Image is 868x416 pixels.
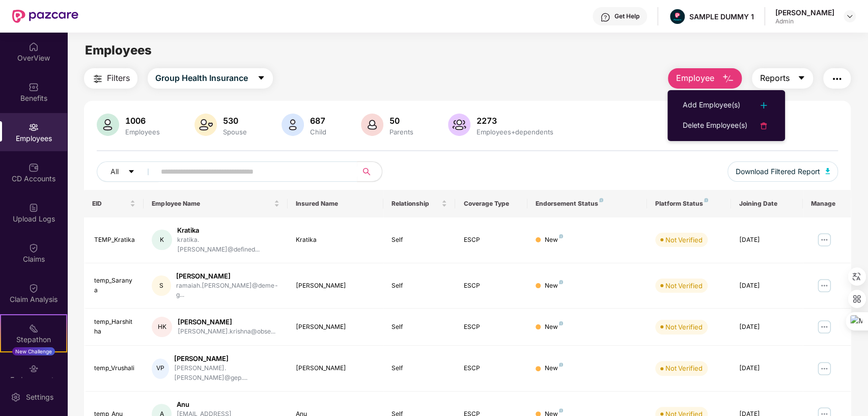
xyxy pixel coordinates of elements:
[177,400,279,409] div: Anu
[665,281,703,291] div: Not Verified
[110,166,119,177] span: All
[689,12,754,21] div: SAMPLE DUMMY 1
[559,234,563,238] img: svg+xml;base64,PHN2ZyB4bWxucz0iaHR0cDovL3d3dy53My5vcmcvMjAwMC9zdmciIHdpZHRoPSI4IiBoZWlnaHQ9IjgiIH...
[758,120,770,132] img: svg+xml;base64,PHN2ZyB4bWxucz0iaHR0cDovL3d3dy53My5vcmcvMjAwMC9zdmciIHdpZHRoPSIyNCIgaGVpZ2h0PSIyNC...
[107,72,130,85] span: Filters
[174,364,279,383] div: [PERSON_NAME].[PERSON_NAME]@gep....
[29,283,39,293] img: svg+xml;base64,PHN2ZyBpZD0iQ2xhaW0iIHhtbG5zPSJodHRwOi8vd3d3LnczLm9yZy8yMDAwL3N2ZyIgd2lkdGg9IjIwIi...
[391,200,439,208] span: Relationship
[731,190,803,217] th: Joining Date
[176,281,279,300] div: ramaiah.[PERSON_NAME]@deme-g...
[123,116,162,126] div: 1006
[94,364,136,373] div: temp_Vrushali
[23,392,57,402] div: Settings
[387,128,415,136] div: Parents
[614,12,639,20] div: Get Help
[174,354,279,364] div: [PERSON_NAME]
[152,200,271,208] span: Employee Name
[739,322,795,332] div: [DATE]
[803,190,851,217] th: Manage
[448,114,470,136] img: svg+xml;base64,PHN2ZyB4bWxucz0iaHR0cDovL3d3dy53My5vcmcvMjAwMC9zdmciIHhtbG5zOnhsaW5rPSJodHRwOi8vd3...
[559,321,563,325] img: svg+xml;base64,PHN2ZyB4bWxucz0iaHR0cDovL3d3dy53My5vcmcvMjAwMC9zdmciIHdpZHRoPSI4IiBoZWlnaHQ9IjgiIH...
[463,235,519,245] div: ESCP
[846,12,854,20] img: svg+xml;base64,PHN2ZyBpZD0iRHJvcGRvd24tMzJ4MzIiIHhtbG5zPSJodHRwOi8vd3d3LnczLm9yZy8yMDAwL3N2ZyIgd2...
[816,319,832,335] img: manageButton
[84,190,144,217] th: EID
[296,235,375,245] div: Kratika
[775,17,834,25] div: Admin
[177,317,275,327] div: [PERSON_NAME]
[148,68,273,89] button: Group Health Insurancecaret-down
[665,235,703,245] div: Not Verified
[29,243,39,253] img: svg+xml;base64,PHN2ZyBpZD0iQ2xhaW0iIHhtbG5zPSJodHRwOi8vd3d3LnczLm9yZy8yMDAwL3N2ZyIgd2lkdGg9IjIwIi...
[177,327,275,337] div: [PERSON_NAME].krishna@obse...
[739,235,795,245] div: [DATE]
[559,408,563,412] img: svg+xml;base64,PHN2ZyB4bWxucz0iaHR0cDovL3d3dy53My5vcmcvMjAwMC9zdmciIHdpZHRoPSI4IiBoZWlnaHQ9IjgiIH...
[94,235,136,245] div: TEMP_Kratika
[221,128,249,136] div: Spouse
[152,358,169,379] div: VP
[152,275,171,296] div: S
[92,200,128,208] span: EID
[123,128,162,136] div: Employees
[128,168,135,176] span: caret-down
[152,317,172,337] div: HK
[221,116,249,126] div: 530
[474,128,555,136] div: Employees+dependents
[545,364,563,373] div: New
[29,203,39,213] img: svg+xml;base64,PHN2ZyBpZD0iVXBsb2FkX0xvZ3MiIGRhdGEtbmFtZT0iVXBsb2FkIExvZ3MiIHhtbG5zPSJodHRwOi8vd3...
[722,73,734,85] img: svg+xml;base64,PHN2ZyB4bWxucz0iaHR0cDovL3d3dy53My5vcmcvMjAwMC9zdmciIHhtbG5zOnhsaW5rPSJodHRwOi8vd3...
[831,73,843,85] img: svg+xml;base64,PHN2ZyB4bWxucz0iaHR0cDovL3d3dy53My5vcmcvMjAwMC9zdmciIHdpZHRoPSIyNCIgaGVpZ2h0PSIyNC...
[704,198,708,202] img: svg+xml;base64,PHN2ZyB4bWxucz0iaHR0cDovL3d3dy53My5vcmcvMjAwMC9zdmciIHdpZHRoPSI4IiBoZWlnaHQ9IjgiIH...
[545,235,563,245] div: New
[676,72,714,85] span: Employee
[797,74,805,83] span: caret-down
[308,116,328,126] div: 687
[383,190,455,217] th: Relationship
[296,322,375,332] div: [PERSON_NAME]
[463,364,519,373] div: ESCP
[727,161,838,182] button: Download Filtered Report
[655,200,723,208] div: Platform Status
[29,323,39,334] img: svg+xml;base64,PHN2ZyB4bWxucz0iaHR0cDovL3d3dy53My5vcmcvMjAwMC9zdmciIHdpZHRoPSIyMSIgaGVpZ2h0PSIyMC...
[296,281,375,291] div: [PERSON_NAME]
[736,166,820,177] span: Download Filtered Report
[29,162,39,173] img: svg+xml;base64,PHN2ZyBpZD0iQ0RfQWNjb3VudHMiIGRhdGEtbmFtZT0iQ0QgQWNjb3VudHMiIHhtbG5zPSJodHRwOi8vd3...
[308,128,328,136] div: Child
[559,363,563,367] img: svg+xml;base64,PHN2ZyB4bWxucz0iaHR0cDovL3d3dy53My5vcmcvMjAwMC9zdmciIHdpZHRoPSI4IiBoZWlnaHQ9IjgiIH...
[12,347,55,355] div: New Challenge
[665,322,703,332] div: Not Verified
[559,280,563,284] img: svg+xml;base64,PHN2ZyB4bWxucz0iaHR0cDovL3d3dy53My5vcmcvMjAwMC9zdmciIHdpZHRoPSI4IiBoZWlnaHQ9IjgiIH...
[288,190,383,217] th: Insured Name
[84,68,137,89] button: Filters
[85,43,152,58] span: Employees
[752,68,813,89] button: Reportscaret-down
[545,322,563,332] div: New
[739,364,795,373] div: [DATE]
[12,10,78,23] img: New Pazcare Logo
[357,161,382,182] button: search
[463,281,519,291] div: ESCP
[474,116,555,126] div: 2273
[816,232,832,248] img: manageButton
[600,12,610,22] img: svg+xml;base64,PHN2ZyBpZD0iSGVscC0zMngzMiIgeG1sbnM9Imh0dHA6Ly93d3cudzMub3JnLzIwMDAvc3ZnIiB3aWR0aD...
[144,190,287,217] th: Employee Name
[599,198,603,202] img: svg+xml;base64,PHN2ZyB4bWxucz0iaHR0cDovL3d3dy53My5vcmcvMjAwMC9zdmciIHdpZHRoPSI4IiBoZWlnaHQ9IjgiIH...
[825,168,830,174] img: svg+xml;base64,PHN2ZyB4bWxucz0iaHR0cDovL3d3dy53My5vcmcvMjAwMC9zdmciIHhtbG5zOnhsaW5rPSJodHRwOi8vd3...
[1,335,66,345] div: Stepathon
[387,116,415,126] div: 50
[670,9,685,24] img: Pazcare_Alternative_logo-01-01.png
[455,190,527,217] th: Coverage Type
[361,114,383,136] img: svg+xml;base64,PHN2ZyB4bWxucz0iaHR0cDovL3d3dy53My5vcmcvMjAwMC9zdmciIHhtbG5zOnhsaW5rPSJodHRwOi8vd3...
[357,168,377,176] span: search
[391,322,447,332] div: Self
[29,122,39,132] img: svg+xml;base64,PHN2ZyBpZD0iRW1wbG95ZWVzIiB4bWxucz0iaHR0cDovL3d3dy53My5vcmcvMjAwMC9zdmciIHdpZHRoPS...
[155,72,248,85] span: Group Health Insurance
[11,392,21,402] img: svg+xml;base64,PHN2ZyBpZD0iU2V0dGluZy0yMHgyMCIgeG1sbnM9Imh0dHA6Ly93d3cudzMub3JnLzIwMDAvc3ZnIiB3aW...
[94,276,136,295] div: temp_Saranya
[176,271,279,281] div: [PERSON_NAME]
[668,68,742,89] button: Employee
[194,114,217,136] img: svg+xml;base64,PHN2ZyB4bWxucz0iaHR0cDovL3d3dy53My5vcmcvMjAwMC9zdmciIHhtbG5zOnhsaW5rPSJodHRwOi8vd3...
[391,235,447,245] div: Self
[391,364,447,373] div: Self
